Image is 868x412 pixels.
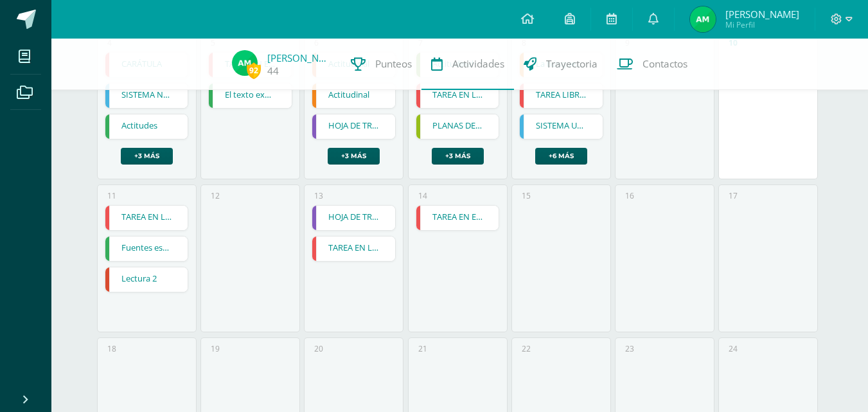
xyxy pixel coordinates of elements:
span: [PERSON_NAME] [725,8,799,21]
a: TAREA EN EL LIBRO DE TEXTO [416,206,499,230]
a: TAREA EN LIBRO DE TEXTO [105,206,188,230]
div: 11 [107,190,116,201]
div: 12 [211,190,220,201]
a: HOJA DE TRABAJO 1 [312,114,395,139]
a: +3 más [432,148,484,165]
a: Actividades [421,39,514,90]
a: +3 más [328,148,380,165]
div: 13 [314,190,323,201]
span: Actividades [452,57,504,71]
div: 21 [418,343,427,354]
a: SISTEMA URINARIO / GUIA 2 [520,114,603,139]
div: TAREA EN LIBRO DE TEXTO | Tarea [312,236,396,262]
div: SISTEMA URINARIO / GUIA 2 | Tarea [519,114,603,139]
div: 19 [211,343,220,354]
div: Actitudes | Tarea [105,114,189,139]
div: Lectura 2 | Tarea [105,267,189,292]
div: TAREA LIBRO DE TEXTO | Tarea [519,83,603,109]
div: HOJA DE TRABAJO 1 | Tarea [312,114,396,139]
div: 14 [418,190,427,201]
a: Actitudes [105,114,188,139]
a: 44 [267,64,279,78]
a: SISTEMA NERVIOSO / GUIA 1 [105,84,188,108]
span: Mi Perfil [725,19,799,30]
a: Actitudinal [312,84,395,108]
div: Actitudinal | Tarea [312,83,396,109]
div: 15 [522,190,531,201]
a: TAREA EN LIBRO DE ACTIVIDADES [416,84,499,108]
div: 22 [522,343,531,354]
a: Punteos [341,39,421,90]
div: PLANAS DE LA LETRA P y p mayúscula y minúscula | Tarea [416,114,500,139]
a: [PERSON_NAME] [267,51,332,64]
div: 16 [625,190,634,201]
img: 0e70a3320523aed65fa3b55b0ab22133.png [690,6,716,32]
span: 92 [247,62,261,78]
div: TAREA EN LIBRO DE TEXTO | Tarea [105,205,189,231]
div: TAREA EN EL LIBRO DE TEXTO | Tarea [416,205,500,231]
a: Fuentes escritas y tecnológicas [105,237,188,261]
a: HOJA DE TRABAJO 2 [312,206,395,230]
div: 24 [729,343,738,354]
div: SISTEMA NERVIOSO / GUIA 1 | Tarea [105,83,189,109]
div: 17 [729,190,738,201]
a: +3 más [121,148,173,165]
a: Contactos [607,39,697,90]
div: TAREA EN LIBRO DE ACTIVIDADES | Tarea [416,83,500,109]
a: TAREA LIBRO DE TEXTO [520,84,603,108]
a: El texto expositivo [209,84,292,108]
a: PLANAS DE LA LETRA P y p mayúscula y minúscula [416,114,499,139]
div: El texto expositivo | Tarea [208,83,292,109]
a: +6 más [535,148,587,165]
img: 0e70a3320523aed65fa3b55b0ab22133.png [232,50,258,76]
a: Trayectoria [514,39,607,90]
div: 18 [107,343,116,354]
span: Contactos [642,57,687,71]
a: Lectura 2 [105,267,188,292]
div: HOJA DE TRABAJO 2 | Tarea [312,205,396,231]
span: Trayectoria [546,57,598,71]
div: Fuentes escritas y tecnológicas | Tarea [105,236,189,262]
span: Punteos [375,57,412,71]
div: 20 [314,343,323,354]
a: TAREA EN LIBRO DE TEXTO [312,237,395,261]
div: 23 [625,343,634,354]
